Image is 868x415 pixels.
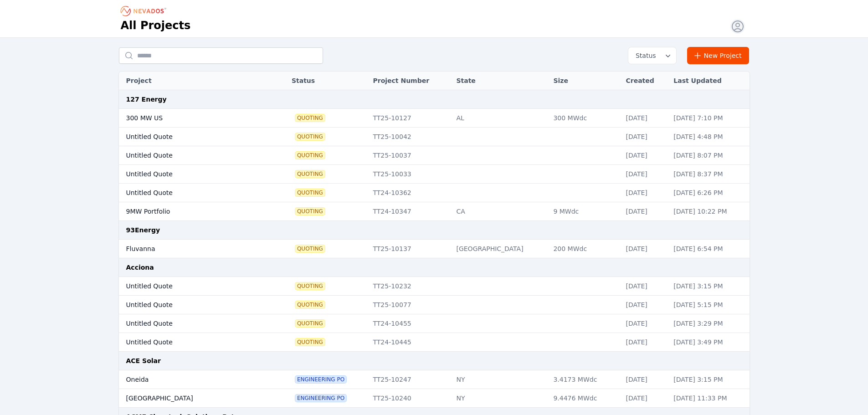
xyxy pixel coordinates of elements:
tr: Untitled QuoteQuotingTT25-10077[DATE][DATE] 5:15 PM [119,296,750,314]
td: 127 Energy [119,90,750,109]
td: [DATE] [621,184,669,202]
td: CA [452,202,549,221]
tr: Untitled QuoteQuotingTT25-10232[DATE][DATE] 3:15 PM [119,277,750,296]
td: TT25-10240 [368,389,452,408]
span: Quoting [295,338,325,346]
th: Project Number [368,72,452,90]
td: 300 MW US [119,109,264,128]
td: Oneida [119,370,264,389]
td: [DATE] [621,314,669,333]
td: ACE Solar [119,352,750,370]
button: Status [628,47,676,64]
td: TT24-10455 [368,314,452,333]
td: TT25-10127 [368,109,452,128]
td: 9.4476 MWdc [549,389,621,408]
td: AL [452,109,549,128]
td: Untitled Quote [119,296,264,314]
td: Untitled Quote [119,277,264,296]
td: [DATE] [621,240,669,258]
td: [DATE] 8:07 PM [669,146,749,165]
span: Quoting [295,152,325,159]
span: Quoting [295,320,325,327]
tr: Untitled QuoteQuotingTT25-10037[DATE][DATE] 8:07 PM [119,146,750,165]
td: [DATE] [621,202,669,221]
td: [DATE] 3:29 PM [669,314,749,333]
td: [DATE] [621,296,669,314]
td: TT24-10445 [368,333,452,352]
td: 3.4173 MWdc [549,370,621,389]
td: [DATE] [621,389,669,408]
td: Untitled Quote [119,333,264,352]
td: [DATE] 3:15 PM [669,277,749,296]
td: TT25-10137 [368,240,452,258]
td: TT24-10347 [368,202,452,221]
td: Fluvanna [119,240,264,258]
td: [DATE] 3:49 PM [669,333,749,352]
td: 9 MWdc [549,202,621,221]
tr: FluvannaQuotingTT25-10137[GEOGRAPHIC_DATA]200 MWdc[DATE][DATE] 6:54 PM [119,240,750,258]
td: [DATE] 11:33 PM [669,389,749,408]
span: Engineering PO [295,376,346,383]
td: TT25-10033 [368,165,452,184]
td: 9MW Portfolio [119,202,264,221]
td: TT25-10042 [368,128,452,146]
nav: Breadcrumb [121,4,169,18]
td: [DATE] [621,109,669,128]
td: [DATE] [621,146,669,165]
span: Engineering PO [295,395,346,402]
span: Quoting [295,170,325,178]
td: Untitled Quote [119,314,264,333]
td: Untitled Quote [119,184,264,202]
td: TT25-10077 [368,296,452,314]
span: Status [632,51,656,60]
th: Created [621,72,669,90]
td: [DATE] [621,370,669,389]
tr: Untitled QuoteQuotingTT25-10042[DATE][DATE] 4:48 PM [119,128,750,146]
td: Acciona [119,258,750,277]
td: [DATE] 8:37 PM [669,165,749,184]
td: [DATE] 4:48 PM [669,128,749,146]
td: [DATE] 6:54 PM [669,240,749,258]
th: Project [119,72,264,90]
tr: OneidaEngineering POTT25-10247NY3.4173 MWdc[DATE][DATE] 3:15 PM [119,370,750,389]
td: NY [452,389,549,408]
span: Quoting [295,208,325,215]
td: [GEOGRAPHIC_DATA] [119,389,264,408]
td: [DATE] 7:10 PM [669,109,749,128]
td: 300 MWdc [549,109,621,128]
span: Quoting [295,114,325,122]
span: Quoting [295,245,325,252]
td: [GEOGRAPHIC_DATA] [452,240,549,258]
td: [DATE] [621,128,669,146]
tr: [GEOGRAPHIC_DATA]Engineering POTT25-10240NY9.4476 MWdc[DATE][DATE] 11:33 PM [119,389,750,408]
td: NY [452,370,549,389]
td: TT25-10232 [368,277,452,296]
h1: All Projects [121,18,191,33]
td: [DATE] 5:15 PM [669,296,749,314]
th: Status [287,72,369,90]
span: Quoting [295,282,325,290]
th: Size [549,72,621,90]
a: New Project [687,47,750,64]
tr: Untitled QuoteQuotingTT24-10445[DATE][DATE] 3:49 PM [119,333,750,352]
td: [DATE] [621,333,669,352]
tr: Untitled QuoteQuotingTT24-10455[DATE][DATE] 3:29 PM [119,314,750,333]
td: Untitled Quote [119,128,264,146]
tr: 9MW PortfolioQuotingTT24-10347CA9 MWdc[DATE][DATE] 10:22 PM [119,202,750,221]
td: TT25-10247 [368,370,452,389]
td: [DATE] 10:22 PM [669,202,749,221]
th: Last Updated [669,72,749,90]
td: 200 MWdc [549,240,621,258]
tr: Untitled QuoteQuotingTT24-10362[DATE][DATE] 6:26 PM [119,184,750,202]
th: State [452,72,549,90]
td: Untitled Quote [119,165,264,184]
td: TT24-10362 [368,184,452,202]
span: Quoting [295,189,325,196]
td: 93Energy [119,221,750,240]
td: [DATE] [621,165,669,184]
span: Quoting [295,301,325,308]
td: [DATE] [621,277,669,296]
td: TT25-10037 [368,146,452,165]
tr: 300 MW USQuotingTT25-10127AL300 MWdc[DATE][DATE] 7:10 PM [119,109,750,128]
span: Quoting [295,133,325,140]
